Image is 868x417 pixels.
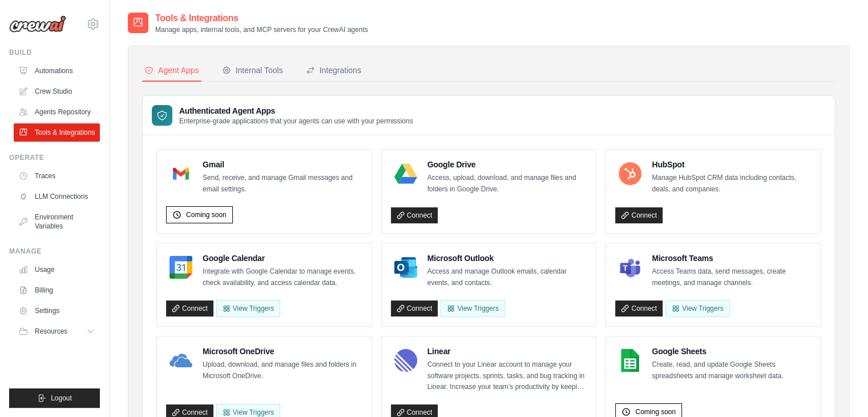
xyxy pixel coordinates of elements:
h4: Microsoft Outlook [427,252,587,264]
a: Connect [615,207,663,223]
button: Internal Tools [220,60,285,82]
h4: Google Drive [427,159,587,170]
span: Coming soon [635,407,676,416]
div: Build [9,48,100,57]
p: Access Teams data, send messages, create meetings, and manage channels. [652,266,812,288]
img: Microsoft Teams Logo [619,256,641,279]
a: Connect [391,207,438,223]
div: Internal Tools [222,65,283,76]
p: Manage apps, internal tools, and MCP servers for your CrewAI agents [155,25,368,34]
div: Operate [9,153,100,162]
button: Integrations [304,60,364,82]
img: Logo [9,15,66,33]
img: Linear Logo [394,349,417,372]
h4: Gmail [203,159,362,170]
img: Microsoft OneDrive Logo [169,349,192,372]
: View Triggers [665,300,729,317]
button: Agent Apps [142,60,201,82]
p: Integrate with Google Calendar to manage events, check availability, and access calendar data. [203,266,362,288]
h4: Microsoft Teams [652,252,812,264]
: View Triggers [441,300,504,317]
img: Microsoft Outlook Logo [394,256,417,279]
a: Agents Repository [14,103,100,121]
span: Logout [51,394,72,403]
h2: Tools & Integrations [155,11,368,25]
a: Usage [14,260,100,279]
p: Send, receive, and manage Gmail messages and email settings. [203,173,362,195]
a: Traces [14,167,100,185]
img: HubSpot Logo [619,162,641,185]
p: Create, read, and update Google Sheets spreadsheets and manage worksheet data. [652,359,812,382]
a: Tools & Integrations [14,123,100,142]
span: Coming soon [186,210,227,219]
a: Connect [615,300,663,316]
p: Enterprise-grade applications that your agents can use with your permissions [179,117,413,126]
button: View Triggers [216,300,280,317]
p: Upload, download, and manage files and folders in Microsoft OneDrive. [203,359,362,382]
span: Resources [35,327,67,336]
a: Billing [14,281,100,299]
button: Logout [9,388,100,408]
h4: Google Sheets [652,346,812,357]
h4: Linear [427,346,587,357]
a: Environment Variables [14,208,100,235]
div: Agent Apps [144,65,199,76]
button: Resources [14,322,100,340]
p: Manage HubSpot CRM data including contacts, deals, and companies. [652,173,812,195]
div: Integrations [306,65,361,76]
a: Automations [14,62,100,80]
div: Manage [9,247,100,256]
p: Access and manage Outlook emails, calendar events, and contacts. [427,266,587,288]
a: Crew Studio [14,82,100,101]
a: Settings [14,302,100,320]
h4: Microsoft OneDrive [203,346,362,357]
a: Connect [166,300,213,316]
a: LLM Connections [14,187,100,206]
img: Google Calendar Logo [169,256,192,279]
img: Google Drive Logo [394,162,417,185]
img: Gmail Logo [169,162,192,185]
p: Access, upload, download, and manage files and folders in Google Drive. [427,173,587,195]
p: Connect to your Linear account to manage your software projects, sprints, tasks, and bug tracking... [427,359,587,393]
h4: Google Calendar [203,252,362,264]
h4: HubSpot [652,159,812,170]
img: Google Sheets Logo [619,349,641,372]
h3: Authenticated Agent Apps [179,105,413,117]
a: Connect [391,300,438,316]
